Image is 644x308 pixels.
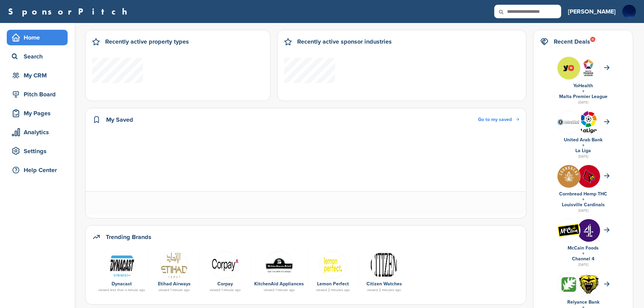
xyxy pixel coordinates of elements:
div: viewed 1 minute ago [152,288,196,292]
a: Lemperf [311,251,355,278]
a: Corpay [203,251,247,278]
a: Lemon Perfect [317,281,349,287]
img: Laliga logo [577,111,600,134]
h2: Recently active sponsor industries [297,37,392,46]
a: Settings [7,143,68,159]
div: Help Center [10,164,68,176]
a: Go to my saved [478,116,519,123]
div: Search [10,50,68,63]
div: [DATE] [540,208,626,214]
a: My Pages [7,105,68,121]
a: SponsorPitch [8,7,132,16]
div: viewed 2 minutes ago [311,288,355,292]
a: Analytics [7,124,68,140]
div: 16 [590,37,595,42]
a: Dynacast [112,281,132,287]
a: Malta Premier League [559,94,607,99]
a: Citizen Watches [366,281,402,287]
a: + [582,142,585,148]
a: Pitch Board [7,87,68,102]
a: Etihad Airways [158,281,191,287]
span: Go to my saved [478,117,512,122]
div: Home [10,31,68,44]
div: viewed 1 minute ago [254,288,304,292]
h2: My Saved [106,115,133,124]
a: Data [254,251,304,278]
div: viewed 2 minutes ago [362,288,406,292]
img: 525644331 17898828333253369 2166898335964047711 n [557,57,580,79]
img: Design img dhsqmo [577,275,600,294]
div: My CRM [10,69,68,81]
a: Louisville Cardinals [562,202,605,208]
h2: Trending Brands [106,232,151,242]
a: Data [362,251,406,278]
a: Channel 4 [572,256,594,262]
img: Ophy wkc 400x400 [577,165,600,188]
img: Open uri20141112 50798 1gyzy02 [557,223,580,237]
h2: Recent Deals [554,37,590,46]
a: + [582,88,585,94]
div: viewed 1 minute ago [203,288,247,292]
img: Screen shot 2016 02 05 at 10.43.59 am [108,251,136,279]
img: Data [557,119,580,125]
a: United Arab Bank [564,137,602,143]
a: My CRM [7,68,68,83]
img: Corpay [211,251,239,279]
a: Data [152,251,196,278]
img: Data [160,251,188,279]
img: Data [265,251,293,279]
div: Settings [10,145,68,157]
a: Screen shot 2016 02 05 at 10.43.59 am [98,251,145,278]
a: Home [7,30,68,45]
img: Ctknvhwm 400x400 [577,219,600,242]
div: [DATE] [540,153,626,160]
a: [PERSON_NAME] [568,4,616,19]
div: [DATE] [540,262,626,268]
img: Lemperf [319,251,347,279]
a: + [582,196,585,202]
div: Analytics [10,126,68,138]
a: Help Center [7,162,68,178]
div: Pitch Board [10,88,68,100]
img: Odp7hoyt 400x400 [557,273,580,296]
a: + [582,251,585,256]
div: My Pages [10,107,68,119]
a: Relyance Bank [567,299,599,305]
a: La Liga [575,148,591,153]
a: YoHealth [573,83,593,89]
img: Group 244 [577,57,600,79]
div: [DATE] [540,99,626,105]
a: KitchenAid Appliances [254,281,304,287]
div: viewed less than a minute ago [98,288,145,292]
h3: [PERSON_NAME] [568,7,616,16]
img: 6eae1oa 400x400 [557,165,580,188]
img: Data [370,251,398,279]
a: Search [7,49,68,64]
h2: Recently active property types [105,37,189,46]
a: Cornbread Hemp THC [559,191,607,197]
a: McCain Foods [568,245,599,251]
a: Corpay [217,281,233,287]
